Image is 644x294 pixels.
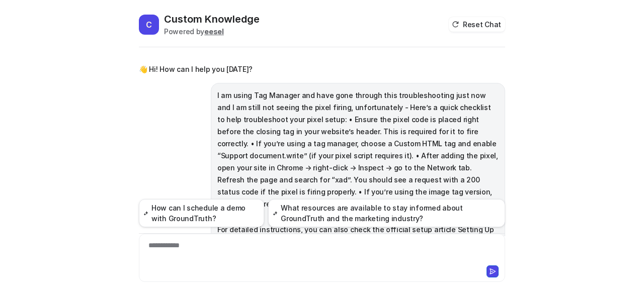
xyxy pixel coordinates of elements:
h2: Custom Knowledge [164,12,260,26]
p: I am using Tag Manager and have gone through this troubleshooting just now and I am still not see... [217,89,499,222]
button: What resources are available to stay informed about GroundTruth and the marketing industry? [268,199,505,227]
span: C [139,15,159,35]
p: 👋 Hi! How can I help you [DATE]? [139,63,253,75]
button: How can I schedule a demo with GroundTruth? [139,199,264,227]
b: eesel [204,27,224,36]
div: Powered by [164,26,260,37]
button: Reset Chat [449,17,505,32]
